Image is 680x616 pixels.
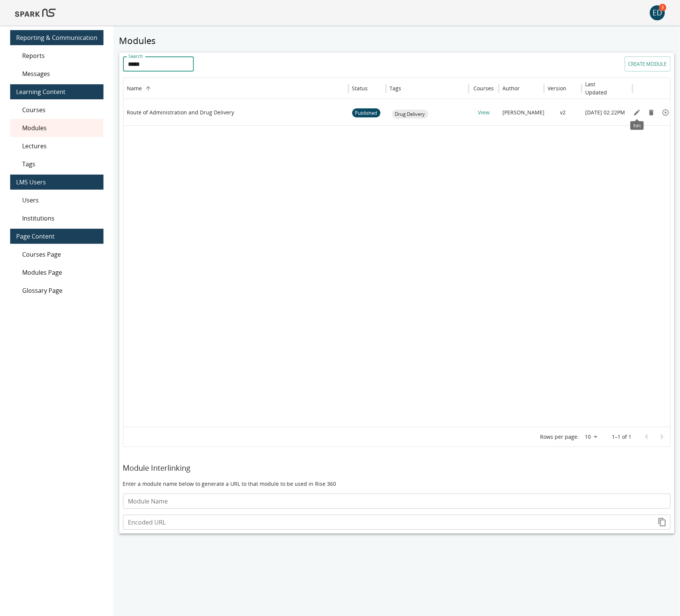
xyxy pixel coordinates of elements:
[22,214,97,223] span: Institutions
[648,109,655,116] svg: Remove
[352,100,380,126] span: Published
[10,263,103,281] div: Modules Page
[10,84,103,99] div: Learning Content
[390,85,402,92] div: Tags
[10,155,103,173] div: Tags
[567,83,578,94] button: Sort
[402,83,413,94] button: Sort
[540,433,579,441] p: Rows per page:
[10,65,103,83] div: Messages
[15,4,56,22] img: Logo of SPARK at Stanford
[119,35,674,47] h5: Modules
[22,105,97,114] span: Courses
[10,26,103,303] nav: main
[22,268,97,277] span: Modules Page
[618,83,629,94] button: Sort
[10,137,103,155] div: Lectures
[123,480,671,488] p: Enter a module name below to generate a URL to that module to be used in Rise 360
[123,462,671,474] h6: Module Interlinking
[16,232,97,241] span: Page Content
[352,85,368,92] div: Status
[128,53,143,59] label: Search
[612,433,632,441] p: 1–1 of 1
[127,85,142,92] div: Name
[662,109,669,116] svg: Preview
[16,87,97,96] span: Learning Content
[586,109,625,116] p: [DATE] 02:22PM
[16,33,97,42] span: Reporting & Communication
[646,107,657,118] button: Remove
[633,109,641,116] svg: Edit
[127,109,234,116] p: Route of Administration and Drug Delivery
[22,250,97,259] span: Courses Page
[16,178,97,187] span: LMS Users
[10,191,103,209] div: Users
[22,51,97,60] span: Reports
[22,160,97,169] span: Tags
[22,69,97,78] span: Messages
[521,83,531,94] button: Sort
[544,99,582,125] div: v2
[630,121,644,130] div: Edit
[548,85,567,92] div: Version
[143,83,154,94] button: Sort
[660,107,671,118] button: Preview
[10,229,103,244] div: Page Content
[582,432,600,443] div: 10
[10,119,103,137] div: Modules
[10,175,103,190] div: LMS Users
[503,109,545,116] p: [PERSON_NAME]
[10,245,103,263] div: Courses Page
[10,209,103,227] div: Institutions
[22,196,97,205] span: Users
[478,109,490,116] a: View
[631,107,643,118] button: Edit
[10,30,103,45] div: Reporting & Communication
[474,85,494,92] div: Courses
[22,141,97,151] span: Lectures
[369,83,379,94] button: Sort
[10,281,103,300] div: Glossary Page
[586,80,618,97] h6: Last Updated
[10,101,103,119] div: Courses
[503,85,520,92] div: Author
[659,4,666,11] span: 3
[650,5,665,20] button: account of current user
[655,515,670,530] button: copy to clipboard
[625,56,671,71] button: Create module
[22,123,97,132] span: Modules
[650,5,665,20] div: ED
[22,286,97,295] span: Glossary Page
[10,47,103,65] div: Reports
